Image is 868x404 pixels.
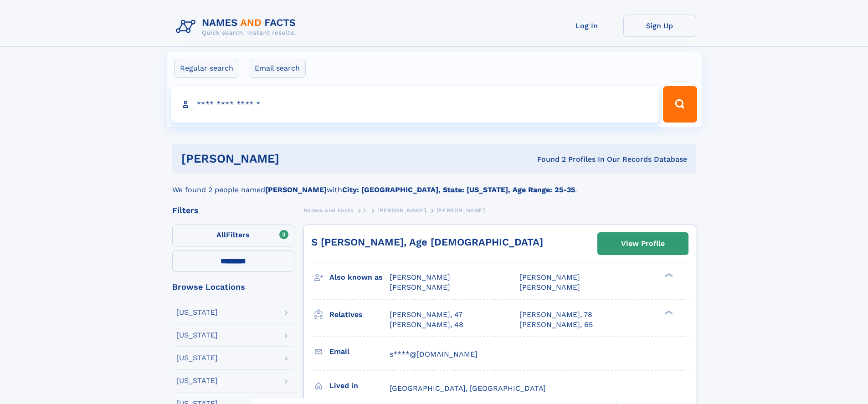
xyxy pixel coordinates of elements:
[171,86,659,123] input: search input
[172,206,294,215] div: Filters
[390,283,450,291] span: [PERSON_NAME]
[519,273,580,281] span: [PERSON_NAME]
[437,207,485,214] span: [PERSON_NAME]
[519,310,592,320] a: [PERSON_NAME], 78
[176,377,218,384] div: [US_STATE]
[408,154,687,164] div: Found 2 Profiles In Our Records Database
[329,307,390,322] h3: Relatives
[329,378,390,394] h3: Lived in
[172,283,294,291] div: Browse Locations
[663,272,673,278] div: ❯
[390,310,462,320] a: [PERSON_NAME], 47
[172,225,294,246] label: Filters
[176,309,218,316] div: [US_STATE]
[598,233,688,255] a: View Profile
[663,86,697,123] button: Search Button
[249,59,306,78] label: Email search
[265,185,327,194] b: [PERSON_NAME]
[329,270,390,285] h3: Also known as
[311,236,543,248] a: S [PERSON_NAME], Age [DEMOGRAPHIC_DATA]
[364,205,367,216] a: L
[519,320,593,330] a: [PERSON_NAME], 65
[390,384,546,393] span: [GEOGRAPHIC_DATA], [GEOGRAPHIC_DATA]
[181,153,408,164] h1: [PERSON_NAME]
[623,15,696,37] a: Sign Up
[176,332,218,339] div: [US_STATE]
[329,344,390,359] h3: Email
[390,273,450,281] span: [PERSON_NAME]
[377,205,426,216] a: [PERSON_NAME]
[172,15,303,39] img: Logo Names and Facts
[519,283,580,291] span: [PERSON_NAME]
[390,320,463,330] a: [PERSON_NAME], 48
[621,233,665,254] div: View Profile
[303,205,354,216] a: Names and Facts
[342,185,575,194] b: City: [GEOGRAPHIC_DATA], State: [US_STATE], Age Range: 25-35
[377,207,426,214] span: [PERSON_NAME]
[364,207,367,214] span: L
[176,354,218,362] div: [US_STATE]
[174,59,239,78] label: Regular search
[663,309,673,315] div: ❯
[172,174,696,195] div: We found 2 people named with .
[550,15,623,37] a: Log In
[216,230,226,239] span: All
